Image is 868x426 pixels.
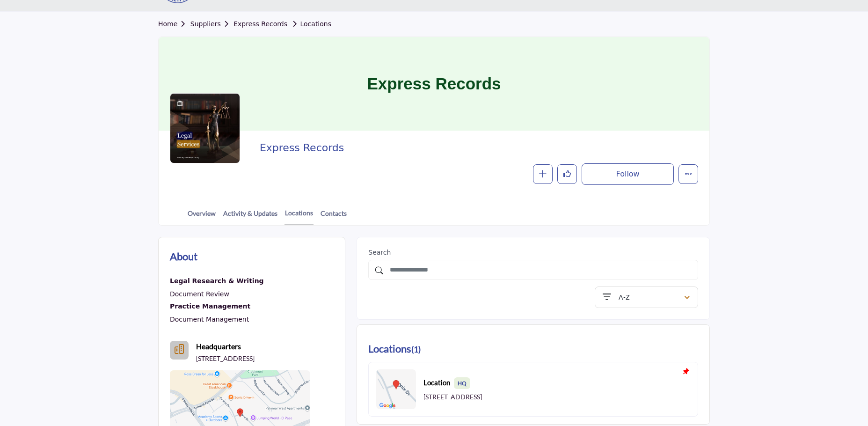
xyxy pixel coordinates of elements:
a: Document Review [170,290,229,298]
b: Location [423,377,470,389]
button: A-Z [595,286,698,308]
span: ( ) [411,344,421,354]
span: 1 [414,344,418,354]
div: Assisting with legal research and document drafting [170,275,264,287]
span: HQ [454,377,470,389]
a: Locations [289,20,331,28]
h2: About [170,249,197,264]
button: Headquarter icon [170,341,189,360]
button: Like [557,164,577,184]
a: Locations [284,208,314,225]
h1: Express Records [367,37,501,131]
a: Activity & Updates [223,208,278,225]
a: Home [158,20,190,28]
a: Overview [187,208,216,225]
p: A-Z [619,293,630,302]
h2: Express Records [260,142,693,154]
h2: Locations [368,341,421,357]
a: Contacts [320,208,347,225]
a: Practice Management [170,301,264,313]
p: [STREET_ADDRESS] [423,392,482,402]
button: Follow [582,163,674,185]
a: Legal Research & Writing [170,275,264,287]
p: [STREET_ADDRESS] [196,354,255,363]
img: Location Map [376,369,416,409]
a: Document Management [170,316,249,323]
a: Express Records [233,20,287,28]
b: Headquarters [196,341,241,352]
a: Suppliers [190,20,233,28]
div: Improving organization and efficiency of law practice [170,301,264,313]
button: More details [678,164,698,184]
h2: Search [368,249,698,257]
